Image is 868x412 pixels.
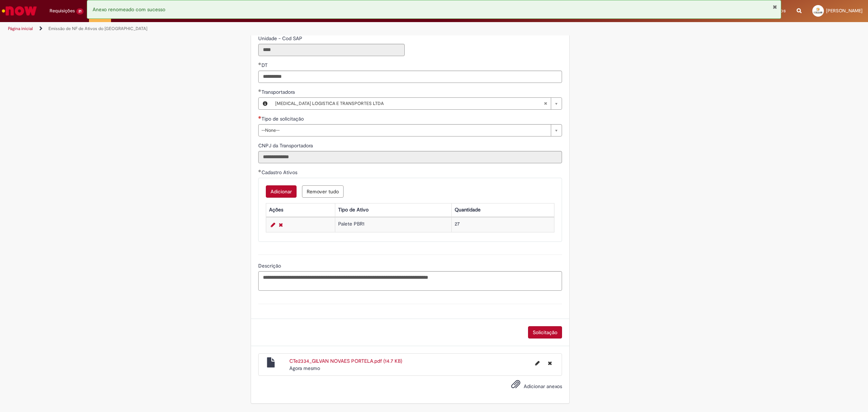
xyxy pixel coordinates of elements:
th: Tipo de Ativo [335,203,452,216]
th: Quantidade [452,203,554,216]
td: Palete PBR1 [335,217,452,232]
a: Editar Linha 1 [269,220,277,229]
button: Transportadora, Visualizar este registro VELLUS LOGISTICA E TRANSPORTES LTDA [259,98,272,109]
span: Somente leitura - Unidade - Cod SAP [258,35,304,42]
span: Somente leitura - DT [261,62,269,68]
button: Remove all rows for Cadastro Ativos [302,185,344,198]
span: Cadastro Ativos [261,169,299,176]
span: Obrigatório Preenchido [258,62,261,65]
input: DT [258,71,562,83]
span: Adicionar anexos [524,383,562,390]
img: ServiceNow [1,4,38,18]
a: CTe2334_GILVAN NOVAES PORTELA.pdf (14.7 KB) [289,358,402,364]
button: Editar nome de arquivo CTe2334_GILVAN NOVAES PORTELA.pdf [531,357,544,369]
span: [PERSON_NAME] [826,8,863,14]
button: Fechar Notificação [773,4,777,10]
textarea: Descrição [258,271,562,291]
span: 21 [76,8,84,14]
th: Ações [266,203,335,216]
button: Excluir CTe2334_GILVAN NOVAES PORTELA.pdf [544,357,556,369]
a: Página inicial [8,26,33,31]
input: Unidade - Cod SAP [258,44,405,56]
a: Remover linha 1 [277,220,285,229]
ul: Trilhas de página [5,22,573,35]
span: Tipo de solicitação [261,115,305,122]
input: CNPJ da Transportadora [258,151,562,163]
button: Add a row for Cadastro Ativos [266,185,297,198]
span: Obrigatório Preenchido [258,89,261,92]
button: Adicionar anexos [509,378,522,394]
span: Obrigatório Preenchido [258,169,261,172]
td: 27 [452,217,554,232]
a: [MEDICAL_DATA] LOGISTICA E TRANSPORTES LTDALimpar campo Transportadora [272,98,562,109]
abbr: Limpar campo Transportadora [540,98,551,109]
span: Descrição [258,262,282,269]
span: Somente leitura - CNPJ da Transportadora [258,142,314,149]
span: Anexo renomeado com sucesso [93,6,165,13]
span: Requisições [50,7,75,14]
label: Somente leitura - Unidade - Cod SAP [258,35,304,42]
a: Emissão de NF de Ativos do [GEOGRAPHIC_DATA] [48,26,147,31]
span: Agora mesmo [289,365,320,371]
time: 28/08/2025 11:15:04 [289,365,320,371]
span: [MEDICAL_DATA] LOGISTICA E TRANSPORTES LTDA [275,98,544,109]
span: Necessários [258,116,261,119]
span: Necessários - Transportadora [261,89,296,95]
button: Solicitação [528,326,562,339]
span: --None-- [261,125,547,136]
